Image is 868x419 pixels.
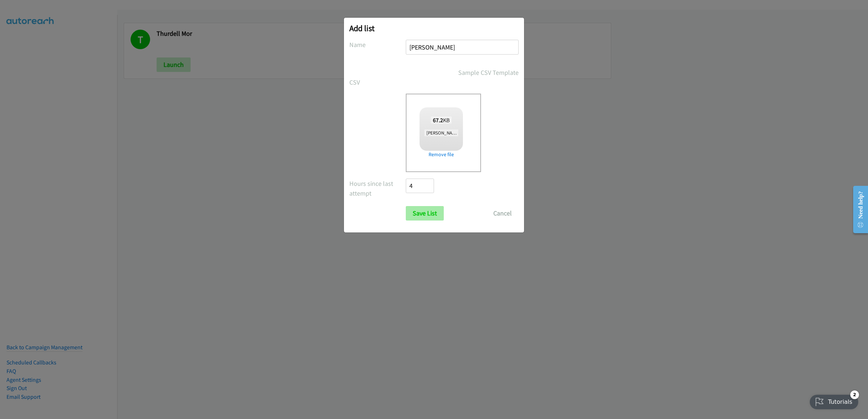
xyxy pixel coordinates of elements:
h2: Add list [349,23,519,33]
button: Cancel [486,206,519,221]
input: Save List [406,206,444,221]
a: Sample CSV Template [458,68,519,77]
span: [PERSON_NAME] + Dell Virtual [DATE].csv [424,129,509,136]
label: Hours since last attempt [349,179,406,198]
iframe: Checklist [805,388,863,414]
a: Remove file [420,151,463,158]
span: KB [431,116,452,124]
strong: 67.2 [433,116,443,124]
label: CSV [349,77,406,87]
iframe: Resource Center [847,180,868,239]
label: Name [349,40,406,50]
